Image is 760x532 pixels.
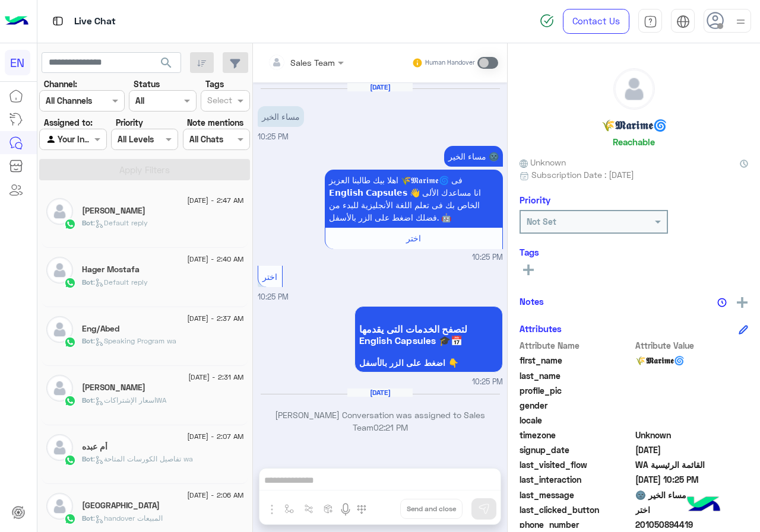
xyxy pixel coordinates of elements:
[359,358,498,368] span: اضغط على الزر بالأسفل 👇
[205,78,224,90] label: Tags
[520,323,562,334] h6: Attributes
[520,247,748,257] h6: Tags
[93,396,166,404] span: : اسعار الإشتراكاتWA
[187,195,243,206] span: [DATE] - 2:47 AM
[520,458,633,471] span: last_visited_flow
[152,52,181,78] button: search
[187,254,243,265] span: [DATE] - 2:40 AM
[159,56,173,70] span: search
[683,485,724,526] img: hulul-logo.png
[93,454,193,463] span: : تفاصيل الكورسات المتاحة wa
[64,336,76,348] img: WhatsApp
[520,339,633,352] span: Attribute Name
[472,377,503,388] span: 10:25 PM
[613,136,655,147] h6: Reachable
[635,458,749,471] span: WA القائمة الرئيسية
[638,9,662,34] a: tab
[635,414,749,426] span: null
[205,94,232,109] div: Select
[64,454,76,466] img: WhatsApp
[520,518,633,531] span: phone_number
[347,83,413,91] h6: [DATE]
[563,9,629,34] a: Contact Us
[635,518,749,531] span: 201050894419
[520,384,633,397] span: profile_pic
[531,168,634,181] span: Subscription Date : [DATE]
[520,195,550,205] h6: Priority
[733,14,748,29] img: profile
[258,106,304,127] p: 12/9/2025, 10:25 PM
[82,206,145,216] h5: Omar
[676,15,690,28] img: tab
[520,156,566,168] span: Unknown
[46,316,73,343] img: defaultAdmin.png
[187,116,243,129] label: Note mentions
[520,296,544,307] h6: Notes
[635,339,749,352] span: Attribute Value
[46,375,73,402] img: defaultAdmin.png
[520,429,633,441] span: timezone
[82,442,107,452] h5: أم عبده
[64,395,76,407] img: WhatsApp
[64,513,76,525] img: WhatsApp
[82,383,145,393] h5: ايمان عبدالحميد
[520,473,633,486] span: last_interaction
[635,473,749,486] span: 2025-09-12T19:25:38.115Z
[520,354,633,367] span: first_name
[520,444,633,456] span: signup_date
[82,278,93,286] span: Bot
[717,298,727,307] img: notes
[82,265,140,275] h5: Hager Mostafa
[44,78,77,90] label: Channel:
[635,399,749,412] span: null
[50,14,65,28] img: tab
[635,489,749,501] span: مساء الخير 🌚
[520,489,633,501] span: last_message
[187,490,243,501] span: [DATE] - 2:06 AM
[82,514,93,523] span: Bot
[46,493,73,520] img: defaultAdmin.png
[258,292,289,301] span: 10:25 PM
[737,297,748,308] img: add
[635,444,749,456] span: 2025-09-12T19:25:31.37Z
[134,78,160,90] label: Status
[93,336,176,345] span: : Speaking Program wa
[400,499,463,519] button: Send and close
[39,159,250,180] button: Apply Filters
[74,14,116,30] p: Live Chat
[46,434,73,461] img: defaultAdmin.png
[520,504,633,516] span: last_clicked_button
[425,58,475,68] small: Human Handover
[644,15,657,28] img: tab
[262,272,277,282] span: اختر
[93,278,148,286] span: : Default reply
[188,372,243,383] span: [DATE] - 2:31 AM
[601,119,667,132] h5: 🌾𝕸𝖆𝖗𝖎𝖒𝖊🌀
[347,388,413,397] h6: [DATE]
[444,146,503,167] p: 12/9/2025, 10:25 PM
[472,252,503,263] span: 10:25 PM
[635,429,749,441] span: Unknown
[540,14,554,28] img: spinner
[635,354,749,367] span: 🌾𝕸𝖆𝖗𝖎𝖒𝖊🌀
[258,132,289,141] span: 10:25 PM
[82,324,119,334] h5: Eng/Abed
[64,277,76,289] img: WhatsApp
[93,218,148,227] span: : Default reply
[46,257,73,283] img: defaultAdmin.png
[82,336,93,345] span: Bot
[46,198,73,225] img: defaultAdmin.png
[325,170,503,228] p: 12/9/2025, 10:25 PM
[5,9,28,34] img: Logo
[614,69,654,109] img: defaultAdmin.png
[406,233,421,243] span: اختر
[520,399,633,412] span: gender
[187,313,243,324] span: [DATE] - 2:37 AM
[258,409,503,434] p: [PERSON_NAME] Conversation was assigned to Sales Team
[82,501,160,511] h5: Doha
[82,218,93,227] span: Bot
[93,514,163,523] span: : handover المبيعات
[44,116,93,129] label: Assigned to:
[5,50,30,75] div: EN
[82,454,93,463] span: Bot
